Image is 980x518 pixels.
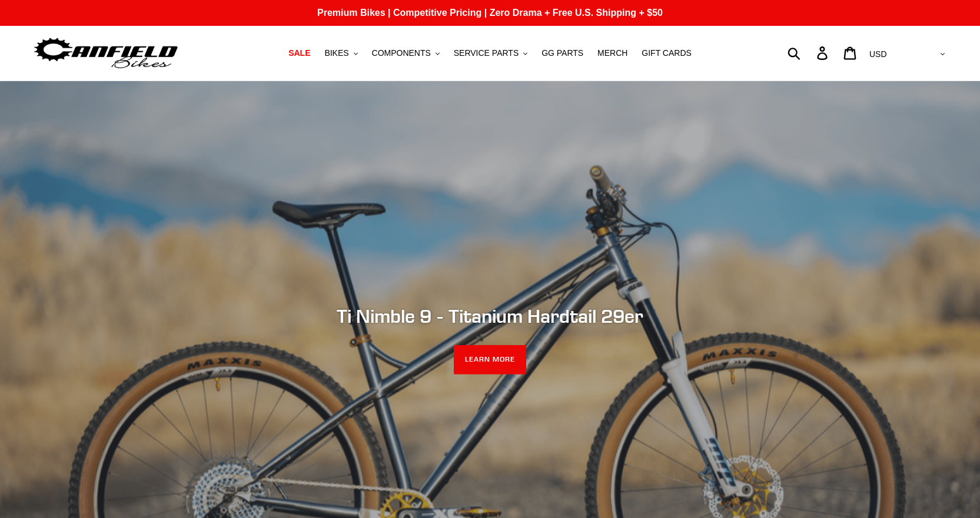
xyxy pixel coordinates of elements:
[597,48,627,58] span: MERCH
[454,345,526,375] a: LEARN MORE
[32,35,180,72] img: Canfield Bikes
[283,45,316,61] a: SALE
[324,48,348,58] span: BIKES
[636,45,697,61] a: GIFT CARDS
[366,45,446,61] button: COMPONENTS
[794,40,824,66] input: Search
[170,305,811,327] h2: Ti Nimble 9 - Titanium Hardtail 29er
[536,45,589,61] a: GG PARTS
[448,45,533,61] button: SERVICE PARTS
[542,48,583,58] span: GG PARTS
[288,48,310,58] span: SALE
[642,48,692,58] span: GIFT CARDS
[318,45,363,61] button: BIKES
[592,45,633,61] a: MERCH
[372,48,431,58] span: COMPONENTS
[454,48,519,58] span: SERVICE PARTS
